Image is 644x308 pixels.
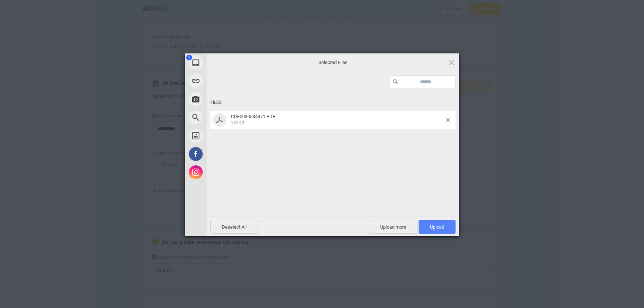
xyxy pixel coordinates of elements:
[185,163,273,181] div: Instagram
[231,114,275,119] span: CDE0030534471.PDF
[185,72,273,90] div: Link (URL)
[229,114,446,126] span: CDE0030534471.PDF
[186,55,192,60] span: 1
[185,127,273,145] div: Unsplash
[210,220,258,234] span: Deselect All
[260,59,406,66] span: Selected Files
[185,108,273,127] div: Web Search
[448,58,456,66] span: Click here or hit ESC to close picker
[369,220,418,234] span: Upload more
[210,96,456,109] div: Files
[430,224,444,230] span: Upload
[185,145,273,163] div: Facebook
[185,53,273,72] div: My Device
[419,220,456,234] span: Upload
[231,120,244,125] span: 187KB
[185,90,273,108] div: Take Photo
